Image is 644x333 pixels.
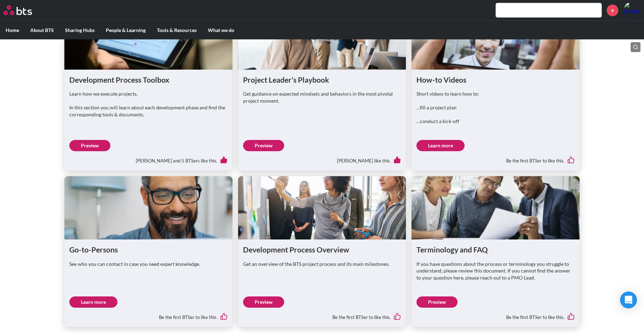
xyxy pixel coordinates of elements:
label: Sharing Hubs [59,21,100,39]
label: People & Learning [100,21,151,39]
a: Preview [243,140,284,151]
div: Be the first BTSer to like this. [416,308,575,322]
p: If you have questions about the process or terminology you struggle to understand, please review ... [416,261,575,281]
p: Get an overview of the BTS project process and its main milestones. [243,261,401,268]
p: Learn how we execute projects. [69,90,228,97]
p: …fill a project plan [416,104,575,111]
h1: Development Process Overview [243,244,401,255]
h1: Project Leader’s Playbook [243,75,401,85]
h1: How-to Videos [416,75,575,85]
div: [PERSON_NAME] and 5 BTSers like this. [69,151,228,166]
a: Learn more [69,296,117,308]
img: Emelie Linden [624,2,640,19]
a: Go home [4,5,45,15]
a: Learn more [416,140,465,151]
p: Short videos to learn how to: [416,90,575,97]
img: BTS Logo [4,5,32,15]
div: Be the first BTSer to like this. [416,151,575,166]
a: Preview [69,140,110,151]
div: Open Intercom Messenger [620,292,637,308]
label: About BTS [25,21,59,39]
div: [PERSON_NAME] like this. [243,151,401,166]
a: Preview [243,296,284,308]
div: Be the first BTSer to like this. [243,308,401,322]
a: Profile [624,2,640,19]
p: Get guidance on expected mindsets and behaviors in the most pivotal project moment. [243,90,401,104]
a: + [607,5,618,16]
div: Be the first BTSer to like this. [69,308,228,322]
p: See who you can contact in case you need expert knowledge. [69,261,228,268]
label: What we do [202,21,240,39]
p: …conduct a kick-off [416,118,575,125]
h1: Terminology and FAQ [416,244,575,255]
a: Preview [416,296,458,308]
label: Tools & Resources [151,21,202,39]
p: In this section you will learn about each development phase and find the corresponding tools & do... [69,104,228,118]
h1: Go-to-Persons [69,244,228,255]
h1: Development Process Toolbox [69,75,228,85]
